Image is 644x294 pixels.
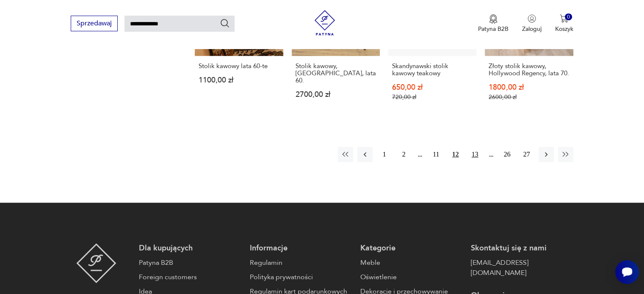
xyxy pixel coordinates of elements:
img: Ikona koszyka [560,14,568,23]
iframe: Smartsupp widget button [615,260,639,284]
div: 0 [565,14,572,21]
p: 1800,00 zł [489,84,569,91]
p: Zaloguj [522,25,542,33]
p: Dla kupujących [139,243,241,253]
p: 2600,00 zł [489,93,569,101]
p: 650,00 zł [392,84,473,91]
a: Regulamin [250,258,352,268]
p: 2700,00 zł [296,91,376,98]
p: Informacje [250,243,352,253]
a: Foreign customers [139,272,241,282]
button: 26 [500,147,515,162]
p: Koszyk [555,25,573,33]
a: Polityka prywatności [250,272,352,282]
button: 1 [377,147,392,162]
a: [EMAIL_ADDRESS][DOMAIN_NAME] [471,258,573,278]
button: 12 [448,147,463,162]
h3: Skandynawski stolik kawowy teakowy [392,63,473,77]
p: Kategorie [360,243,462,253]
h3: Stolik kawowy lata 60-te [199,63,279,70]
a: Oświetlenie [360,272,462,282]
p: Skontaktuj się z nami [471,243,573,253]
img: Ikonka użytkownika [528,14,536,23]
img: Patyna - sklep z meblami i dekoracjami vintage [76,243,116,283]
button: Sprzedawaj [71,16,118,31]
button: 11 [428,147,444,162]
button: Patyna B2B [478,14,509,33]
p: 1100,00 zł [199,77,279,84]
button: Szukaj [220,18,230,28]
button: Zaloguj [522,14,542,33]
button: 2 [396,147,412,162]
a: Sprzedawaj [71,21,118,27]
h3: Stolik kawowy, [GEOGRAPHIC_DATA], lata 60. [296,63,376,84]
button: 13 [467,147,483,162]
p: 720,00 zł [392,93,473,101]
p: Patyna B2B [478,25,509,33]
img: Patyna - sklep z meblami i dekoracjami vintage [312,10,337,36]
img: Ikona medalu [489,14,498,24]
a: Ikona medaluPatyna B2B [478,14,509,33]
a: Meble [360,258,462,268]
button: 0Koszyk [555,14,573,33]
h3: Złoty stolik kawowy, Hollywood Regency, lata 70. [489,63,569,77]
a: Patyna B2B [139,258,241,268]
button: 27 [519,147,534,162]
